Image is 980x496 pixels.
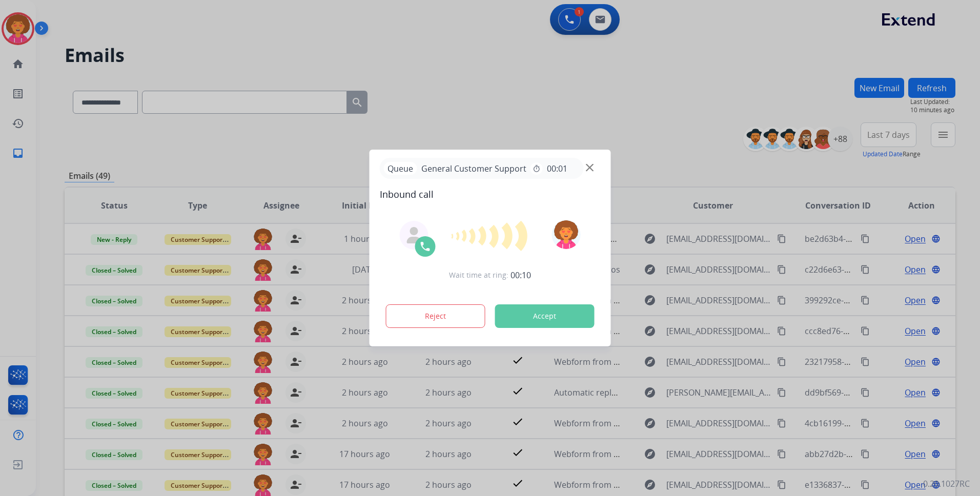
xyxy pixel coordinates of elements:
button: Accept [495,304,595,328]
span: 00:10 [511,269,531,281]
img: call-icon [419,240,432,253]
p: Queue [384,162,417,175]
img: avatar [552,220,580,249]
img: agent-avatar [406,227,422,243]
span: 00:01 [547,162,567,175]
span: Inbound call [380,187,601,201]
button: Reject [386,304,485,328]
mat-icon: timer [533,164,541,173]
span: General Customer Support [417,162,530,175]
img: close-button [586,164,594,172]
p: 0.20.1027RC [923,478,970,490]
span: Wait time at ring: [449,270,508,280]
